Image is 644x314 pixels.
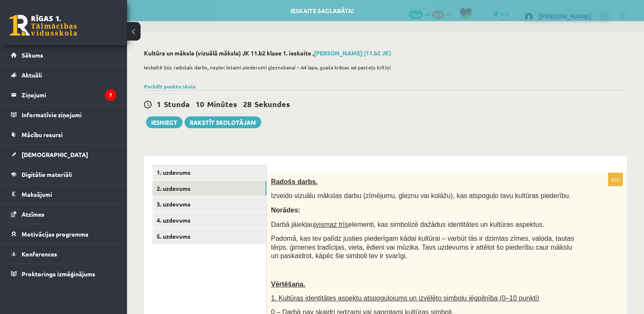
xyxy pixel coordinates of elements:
[11,125,116,144] a: Mācību resursi
[22,230,88,238] span: Motivācijas programma
[11,65,116,85] a: Aktuāli
[11,204,116,224] a: Atzīmes
[22,171,72,178] span: Digitālie materiāli
[146,116,182,128] button: Iesniegt
[11,165,116,184] a: Digitālie materiāli
[11,145,116,164] a: [DEMOGRAPHIC_DATA]
[11,244,116,264] a: Konferences
[22,270,95,278] span: Proktoringa izmēģinājums
[22,151,88,158] span: [DEMOGRAPHIC_DATA]
[9,15,77,36] a: Rīgas 1. Tālmācības vidusskola
[608,173,623,186] p: 40p
[271,207,300,214] span: Norādes:
[185,116,261,128] a: Rakstīt skolotājam
[207,99,237,109] span: Minūtes
[271,178,318,185] span: Radošs darbs.
[11,45,116,65] a: Sākums
[105,89,116,101] i: 7
[271,281,305,288] span: Vērtēšana.
[152,196,266,212] a: 3. uzdevums
[11,264,116,284] a: Proktoringa izmēģinājums
[152,212,266,228] a: 4. uzdevums
[243,99,252,109] span: 28
[144,50,627,57] h2: Kultūra un māksla (vizuālā māksla) JK 11.b2 klase 1. ieskaite ,
[164,99,190,109] span: Stunda
[22,85,116,105] legend: Ziņojumi
[314,49,391,57] a: [PERSON_NAME] (11.b2 JK)
[152,181,266,196] a: 2. uzdevums
[11,105,116,124] a: Informatīvie ziņojumi
[22,131,63,138] span: Mācību resursi
[271,295,539,302] span: 1. Kultūras identitātes aspektu atspoguļojums un izvēlēto simbolu jēgpilnība (0–10 punkti)
[11,185,116,204] a: Maksājumi
[144,63,623,71] p: Ieskaitē būs radošais darbs, nepieciešami piederumi gleznošanai – A4 lapa, guaša krāsas vai paste...
[22,105,116,124] legend: Informatīvie ziņojumi
[11,224,116,244] a: Motivācijas programma
[152,165,266,180] a: 1. uzdevums
[196,99,204,109] span: 10
[22,185,116,204] legend: Maksājumi
[11,85,116,105] a: Ziņojumi7
[152,229,266,244] a: 5. uzdevums
[271,235,574,259] span: Padomā, kas tev palīdz justies piederīgam kādai kultūrai – varbūt tās ir dzimtas zīmes, valoda, t...
[271,221,544,228] span: Darbā jāiekļauj elementi, kas simbolizē dažādus identitātes un kultūras aspektus.
[254,99,290,109] span: Sekundes
[271,192,571,199] span: Izveido vizuālu mākslas darbu (zīmējumu, gleznu vai kolāžu), kas atspoguļo tavu kultūras piederību.
[22,210,44,218] span: Atzīmes
[144,83,196,90] a: Parādīt punktu skalu
[22,71,42,79] span: Aktuāli
[22,250,57,258] span: Konferences
[157,99,161,109] span: 1
[22,51,43,59] span: Sākums
[316,221,348,228] u: vismaz trīs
